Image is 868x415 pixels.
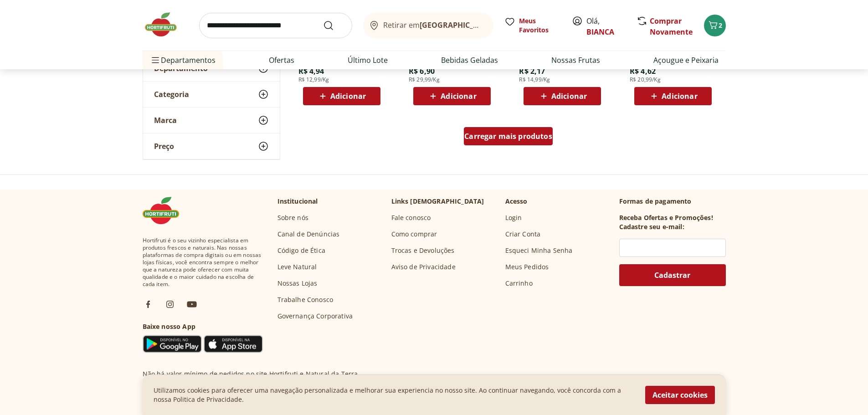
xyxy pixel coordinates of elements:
a: Governança Corporativa [277,312,353,321]
img: fb [143,299,154,310]
span: R$ 20,99/Kg [630,76,661,83]
button: Cadastrar [619,264,726,286]
img: Hortifruti [143,11,188,38]
span: R$ 12,99/Kg [298,76,329,83]
button: Marca [143,108,280,133]
span: R$ 6,90 [409,66,435,76]
a: Canal de Denúncias [277,230,340,239]
button: Preço [143,133,280,159]
a: Trocas e Devoluções [391,246,455,255]
span: Adicionar [441,92,476,100]
img: ytb [186,299,197,310]
span: 2 [719,21,722,30]
a: BIANCA [586,27,614,37]
p: Institucional [277,197,318,206]
img: ig [164,299,175,310]
a: Nossas Lojas [277,279,318,288]
button: Menu [150,49,161,71]
button: Aceitar cookies [645,386,715,404]
button: Submit Search [323,20,345,31]
span: Hortifruti é o seu vizinho especialista em produtos frescos e naturais. Nas nossas plataformas de... [143,237,263,288]
button: Retirar em[GEOGRAPHIC_DATA]/[GEOGRAPHIC_DATA] [363,13,493,38]
button: Adicionar [413,87,491,105]
a: Comprar Novamente [650,16,693,37]
span: Cadastrar [654,272,690,279]
span: R$ 29,99/Kg [409,76,440,83]
img: Google Play Icon [143,335,202,353]
span: Adicionar [330,92,366,100]
span: R$ 4,94 [298,66,324,76]
p: Formas de pagamento [619,197,726,206]
span: Adicionar [551,92,587,100]
button: Adicionar [303,87,380,105]
button: Carrinho [704,15,726,36]
span: R$ 2,17 [519,66,545,76]
span: Retirar em [383,21,484,29]
a: Aviso de Privacidade [391,262,456,272]
a: Como comprar [391,230,437,239]
span: Categoria [154,90,189,99]
a: Trabalhe Conosco [277,295,334,304]
p: Não há valor mínimo de pedidos no site Hortifruti e Natural da Terra. [143,369,360,379]
span: Adicionar [662,92,697,100]
a: Último Lote [348,55,388,66]
p: Links [DEMOGRAPHIC_DATA] [391,197,484,206]
a: Código de Ética [277,246,325,255]
b: [GEOGRAPHIC_DATA]/[GEOGRAPHIC_DATA] [420,20,573,30]
img: Hortifruti [143,197,188,224]
span: Departamento [154,64,208,73]
a: Login [505,213,522,222]
a: Esqueci Minha Senha [505,246,573,255]
p: Acesso [505,197,528,206]
h3: Cadastre seu e-mail: [619,222,684,231]
a: Carrinho [505,279,533,288]
a: Sobre nós [277,213,308,222]
a: Leve Natural [277,262,317,272]
a: Açougue e Peixaria [653,55,719,66]
img: App Store Icon [204,335,263,353]
input: search [199,13,352,38]
span: Marca [154,116,177,125]
a: Meus Favoritos [504,16,561,35]
a: Criar Conta [505,230,541,239]
span: Meus Favoritos [519,16,561,35]
a: Fale conosco [391,213,431,222]
p: Utilizamos cookies para oferecer uma navegação personalizada e melhorar sua experiencia no nosso ... [154,386,634,404]
span: Carregar mais produtos [464,133,552,140]
h3: Receba Ofertas e Promoções! [619,213,713,222]
button: Categoria [143,82,280,107]
a: Ofertas [269,55,294,66]
span: R$ 14,99/Kg [519,76,550,83]
span: Olá, [586,15,627,37]
a: Meus Pedidos [505,262,549,272]
button: Adicionar [634,87,712,105]
a: Bebidas Geladas [441,55,498,66]
a: Nossas Frutas [551,55,600,66]
h3: Baixe nosso App [143,322,263,331]
span: Departamentos [150,49,216,71]
span: Preço [154,142,174,151]
span: R$ 4,62 [630,66,656,76]
button: Adicionar [524,87,601,105]
a: Carregar mais produtos [464,127,553,149]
